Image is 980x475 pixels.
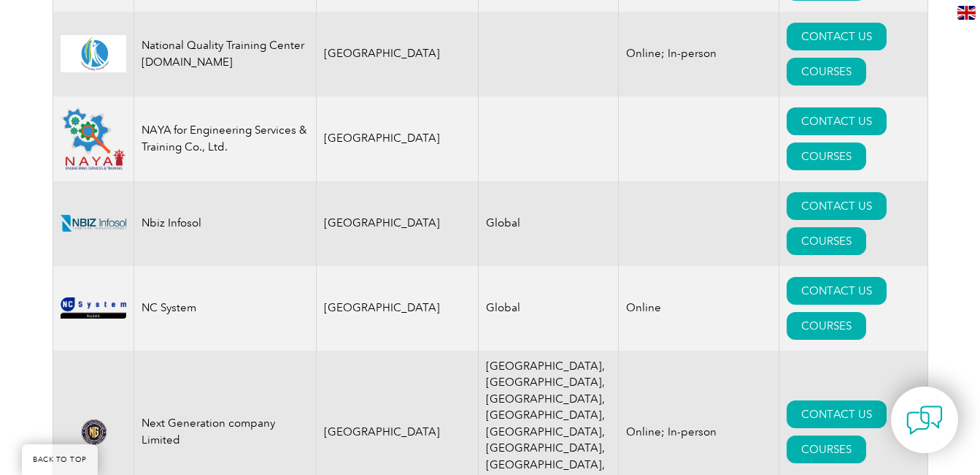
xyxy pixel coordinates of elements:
[619,266,779,351] td: Online
[61,297,126,319] img: 9e55bf80-85bc-ef11-a72f-00224892eff5-logo.png
[619,12,779,96] td: Online; In-person
[787,192,887,220] a: CONTACT US
[787,436,866,463] a: COURSES
[479,181,619,266] td: Global
[787,312,866,340] a: COURSES
[479,266,619,351] td: Global
[61,215,126,232] img: 538e79cf-a5b0-ea11-a812-000d3ae11abd%20-logo.png
[957,6,976,20] img: en
[906,402,943,438] img: contact-chat.png
[22,444,98,475] a: BACK TO TOP
[787,58,866,85] a: COURSES
[787,23,887,50] a: CONTACT US
[61,408,126,455] img: 702e9b5a-1e04-f011-bae3-00224896f61f-logo.png
[134,181,316,266] td: Nbiz Infosol
[316,12,479,96] td: [GEOGRAPHIC_DATA]
[787,277,887,305] a: CONTACT US
[134,96,316,181] td: NAYA for Engineering Services & Training Co., Ltd.
[316,266,479,351] td: [GEOGRAPHIC_DATA]
[316,181,479,266] td: [GEOGRAPHIC_DATA]
[61,35,126,72] img: 4ab7c282-124b-ee11-be6f-000d3ae1a86f-logo.png
[134,266,316,351] td: NC System
[787,107,887,135] a: CONTACT US
[134,12,316,96] td: National Quality Training Center [DOMAIN_NAME]
[787,227,866,255] a: COURSES
[61,105,126,172] img: 239705f6-ff26-f011-8c4d-00224891cd7d-logo.png
[787,142,866,170] a: COURSES
[787,400,887,428] a: CONTACT US
[316,96,479,181] td: [GEOGRAPHIC_DATA]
